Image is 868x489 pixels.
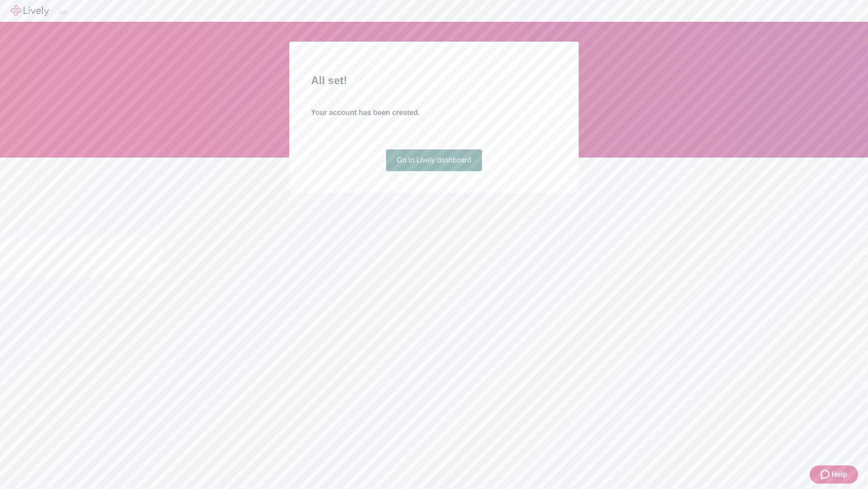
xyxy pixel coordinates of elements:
[386,149,482,171] a: Go to Lively dashboard
[810,465,858,484] button: Zendesk support iconHelp
[311,107,557,118] h4: Your account has been created.
[11,5,49,16] img: Lively
[60,11,67,14] button: Log out
[311,72,557,89] h2: All set!
[831,469,847,480] span: Help
[821,469,831,480] svg: Zendesk support icon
